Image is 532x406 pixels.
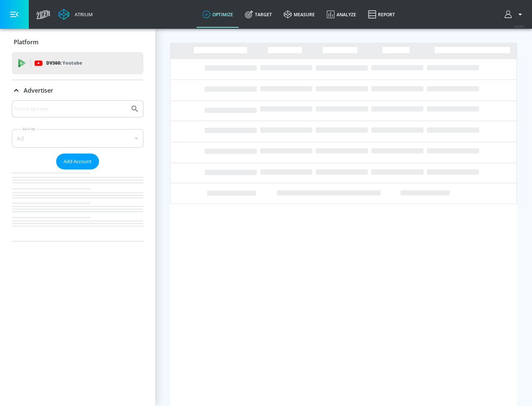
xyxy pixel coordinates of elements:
a: measure [278,1,321,28]
a: Atrium [58,9,93,20]
nav: list of Advertiser [12,169,143,241]
a: Target [239,1,278,28]
div: A-Z [12,129,143,148]
div: Advertiser [12,80,143,101]
a: optimize [197,1,239,28]
label: Sort By [21,127,37,131]
div: Atrium [72,11,93,18]
div: DV360: Youtube [12,52,143,74]
span: v 4.28.0 [514,24,525,28]
p: Platform [14,38,38,46]
p: Youtube [62,59,82,67]
div: Advertiser [12,100,143,241]
input: Search by name [15,104,127,114]
span: Add Account [64,157,92,166]
a: Report [362,1,401,28]
p: DV360: [46,59,82,67]
div: Platform [12,32,143,52]
button: Add Account [56,154,99,169]
a: Analyze [321,1,362,28]
p: Advertiser [24,86,53,94]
